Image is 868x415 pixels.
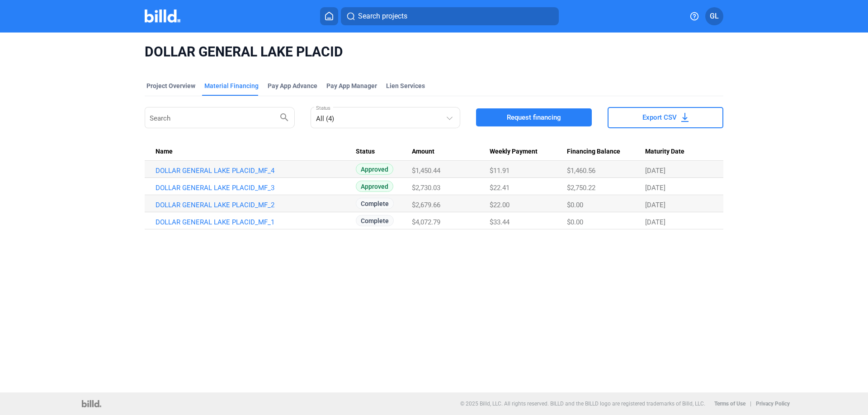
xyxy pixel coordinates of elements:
[156,167,356,175] a: DOLLAR GENERAL LAKE PLACID_MF_4
[710,11,719,22] span: GL
[705,7,723,25] button: GL
[386,81,425,90] div: Lien Services
[714,401,745,407] b: Terms of Use
[145,43,723,61] span: DOLLAR GENERAL LAKE PLACID
[145,9,180,23] img: Billd Company Logo
[326,81,377,90] span: Pay App Manager
[490,184,509,192] span: $22.41
[645,148,684,156] span: Maturity Date
[567,184,595,192] span: $2,750.22
[146,81,195,90] div: Project Overview
[490,148,567,156] div: Weekly Payment
[156,184,356,192] a: DOLLAR GENERAL LAKE PLACID_MF_3
[756,401,790,407] b: Privacy Policy
[356,215,394,226] span: Complete
[750,401,751,407] p: |
[490,148,538,156] span: Weekly Payment
[356,163,393,175] span: Approved
[356,198,394,209] span: Complete
[490,167,509,175] span: $11.91
[490,201,509,209] span: $22.00
[645,148,712,156] div: Maturity Date
[341,7,559,25] button: Search projects
[279,112,290,122] mat-icon: search
[460,401,705,407] p: © 2025 Billd, LLC. All rights reserved. BILLD and the BILLD logo are registered trademarks of Bil...
[412,148,434,156] span: Amount
[204,81,259,90] div: Material Financing
[356,148,375,156] span: Status
[507,113,561,122] span: Request financing
[412,167,440,175] span: $1,450.44
[156,148,173,156] span: Name
[567,148,645,156] div: Financing Balance
[412,218,440,226] span: $4,072.79
[645,218,665,226] span: [DATE]
[645,201,665,209] span: [DATE]
[268,81,317,90] div: Pay App Advance
[156,201,356,209] a: DOLLAR GENERAL LAKE PLACID_MF_2
[476,108,592,126] button: Request financing
[642,113,677,122] span: Export CSV
[645,167,665,175] span: [DATE]
[567,148,620,156] span: Financing Balance
[356,181,393,192] span: Approved
[316,115,334,123] mat-select-trigger: All (4)
[567,167,595,175] span: $1,460.56
[358,11,407,22] span: Search projects
[567,201,583,209] span: $0.00
[356,148,412,156] div: Status
[82,400,101,407] img: logo
[412,201,440,209] span: $2,679.66
[156,148,356,156] div: Name
[156,218,356,226] a: DOLLAR GENERAL LAKE PLACID_MF_1
[608,107,723,128] button: Export CSV
[490,218,509,226] span: $33.44
[645,184,665,192] span: [DATE]
[567,218,583,226] span: $0.00
[412,148,489,156] div: Amount
[412,184,440,192] span: $2,730.03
